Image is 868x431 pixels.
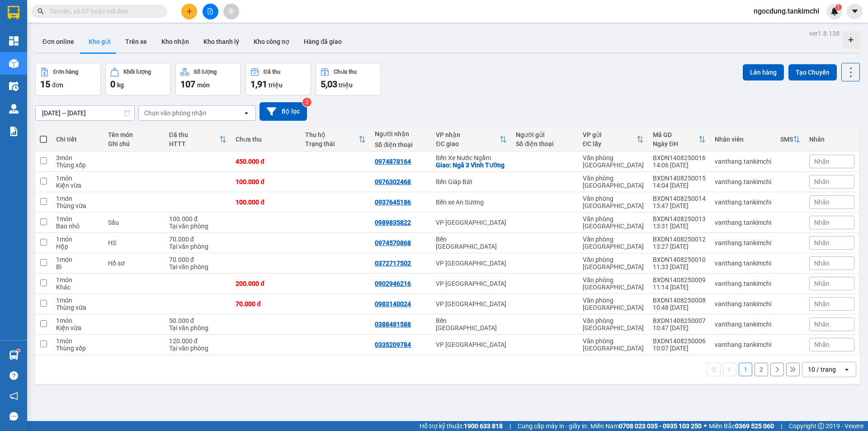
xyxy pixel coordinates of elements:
span: 0 [110,79,115,90]
span: 1 [837,4,840,10]
span: Nhãn [814,280,830,287]
span: Cung cấp máy in - giấy in: [518,421,588,431]
span: 15 [40,79,50,90]
div: Số điện thoại [375,141,427,148]
div: 10:07 [DATE] [653,345,706,352]
img: logo-vxr [8,6,19,19]
div: Tại văn phòng [169,324,227,332]
div: 70.000 đ [169,236,227,243]
div: 100.000 đ [236,178,296,185]
div: Bì [56,263,99,270]
img: warehouse-icon [9,59,19,68]
div: 0335209784 [375,341,411,348]
div: Chưa thu [334,69,357,75]
span: Nhãn [814,219,830,226]
span: notification [9,392,18,400]
div: Ghi chú [108,140,160,147]
div: Khác [56,284,99,291]
div: 14:06 [DATE] [653,161,706,169]
th: Toggle SortBy [776,128,805,152]
div: Nhãn [809,136,854,143]
strong: 0369 525 060 [735,422,774,430]
div: vanthang.tankimchi [715,178,771,185]
span: Nhãn [814,239,830,246]
div: Văn phòng [GEOGRAPHIC_DATA] [583,236,644,250]
button: 2 [755,363,768,376]
div: 120.000 đ [169,337,227,345]
div: Mã GD [653,131,698,138]
span: 107 [180,79,195,90]
div: Số điện thoại [516,140,574,147]
div: 1 món [56,256,99,263]
div: Văn phòng [GEOGRAPHIC_DATA] [583,154,644,169]
div: 1 món [56,195,99,202]
button: aim [223,4,239,19]
div: Người gửi [516,131,574,138]
div: VP [GEOGRAPHIC_DATA] [436,300,507,308]
button: Lên hàng [743,64,784,81]
div: Chi tiết [56,136,99,143]
div: BXDN1408250006 [653,337,706,345]
div: VP [GEOGRAPHIC_DATA] [436,219,507,226]
span: món [197,81,210,89]
div: Đã thu [264,69,280,75]
span: question-circle [9,371,18,380]
div: Ngày ĐH [653,140,698,147]
span: đơn [52,81,63,89]
span: Hỗ trợ kỹ thuật: [420,421,503,431]
div: vanthang.tankimchi [715,321,771,328]
div: 1 món [56,317,99,324]
sup: 2 [302,98,311,107]
th: Toggle SortBy [648,128,710,152]
img: warehouse-icon [9,350,19,360]
input: Select a date range. [36,106,134,120]
div: BXDN1408250016 [653,154,706,161]
div: vanthang.tankimchi [715,260,771,267]
div: BXDN1408250008 [653,297,706,304]
div: Tại văn phòng [169,345,227,352]
div: Văn phòng [GEOGRAPHIC_DATA] [583,276,644,291]
div: 13:27 [DATE] [653,243,706,250]
div: Tạo kho hàng mới [842,31,860,49]
div: 13:47 [DATE] [653,202,706,209]
div: Thùng xốp [56,345,99,352]
div: Văn phòng [GEOGRAPHIC_DATA] [583,195,644,209]
div: Tại văn phòng [169,263,227,270]
div: 0388481588 [375,321,411,328]
div: vanthang.tankimchi [715,219,771,226]
button: Đơn online [35,31,81,52]
div: 1 món [56,297,99,304]
div: Số lượng [193,69,217,75]
span: file-add [207,8,213,14]
div: 3 món [56,154,99,161]
div: Văn phòng [GEOGRAPHIC_DATA] [583,215,644,230]
div: BXDN1408250014 [653,195,706,202]
div: 13:31 [DATE] [653,223,706,230]
div: 100.000 đ [169,215,227,223]
span: Nhãn [814,178,830,185]
div: Đã thu [169,131,220,138]
div: vanthang.tankimchi [715,158,771,165]
span: | [781,421,782,431]
div: vanthang.tankimchi [715,239,771,246]
span: ⚪️ [704,424,707,428]
button: caret-down [847,4,863,19]
div: VP [GEOGRAPHIC_DATA] [436,260,507,267]
div: 10:48 [DATE] [653,304,706,311]
button: Khối lượng0kg [105,63,171,95]
div: Thùng xốp [56,161,99,169]
button: Kho thanh lý [196,31,246,52]
div: Trạng thái [305,140,359,147]
span: triệu [339,81,353,89]
div: Bến [GEOGRAPHIC_DATA] [436,317,507,332]
div: Thu hộ [305,131,359,138]
span: Miền Nam [590,421,702,431]
span: Nhãn [814,260,830,267]
div: 50.000 đ [169,317,227,324]
span: ngocdung.tankimchi [746,5,826,17]
div: Văn phòng [GEOGRAPHIC_DATA] [583,337,644,352]
div: 0974570868 [375,239,411,246]
button: Số lượng107món [175,63,241,95]
svg: open [843,366,850,373]
div: Kiện vừa [56,182,99,189]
